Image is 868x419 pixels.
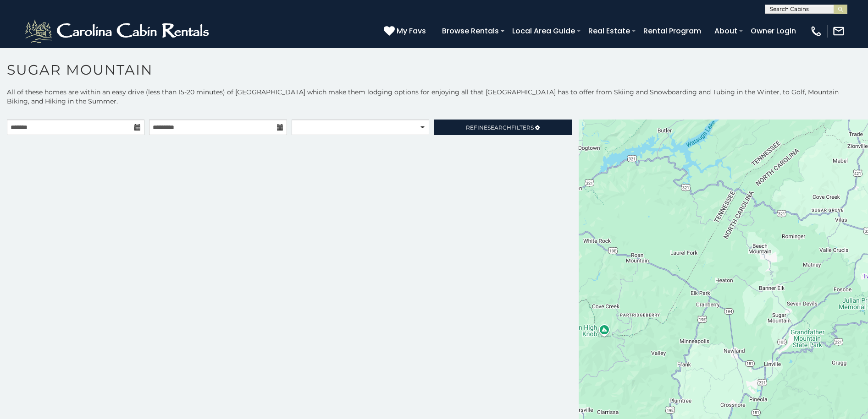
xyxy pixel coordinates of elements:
[584,23,635,39] a: Real Estate
[810,25,823,38] img: phone-regular-white.png
[639,23,706,39] a: Rental Program
[746,23,801,39] a: Owner Login
[23,17,213,45] img: White-1-2.png
[466,124,534,131] span: Refine Filters
[437,23,503,39] a: Browse Rentals
[384,25,428,37] a: My Favs
[710,23,742,39] a: About
[434,120,571,135] a: RefineSearchFilters
[487,124,511,131] span: Search
[832,25,845,38] img: mail-regular-white.png
[397,25,426,37] span: My Favs
[508,23,580,39] a: Local Area Guide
